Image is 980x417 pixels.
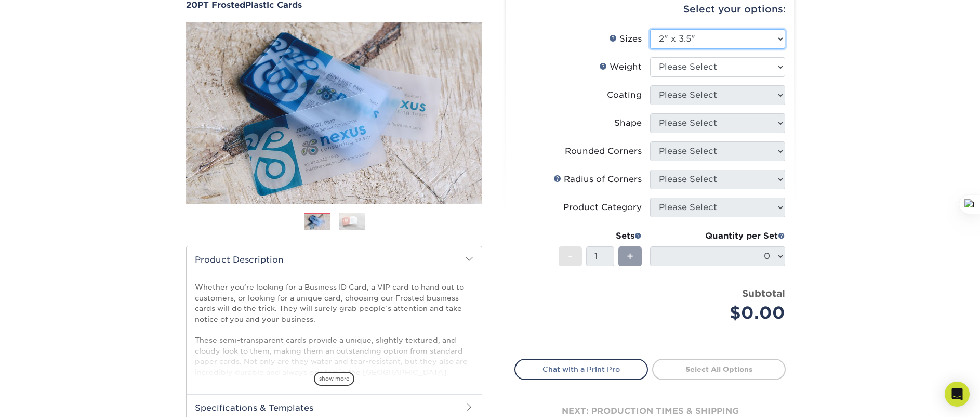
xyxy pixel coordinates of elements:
[650,230,785,242] div: Quantity per Set
[314,372,354,386] span: show more
[607,89,642,101] div: Coating
[514,359,648,380] a: Chat with a Print Pro
[559,230,642,242] div: Sets
[627,249,633,264] span: +
[186,11,482,216] img: 20PT Frosted 01
[187,246,482,273] h2: Product Description
[945,382,970,407] div: Open Intercom Messenger
[742,288,785,299] strong: Subtotal
[553,173,642,186] div: Radius of Corners
[568,249,573,264] span: -
[658,301,785,325] div: $0.00
[563,201,642,214] div: Product Category
[609,33,642,45] div: Sizes
[339,212,365,230] img: Plastic Cards 02
[565,145,642,158] div: Rounded Corners
[304,213,330,231] img: Plastic Cards 01
[599,61,642,73] div: Weight
[652,359,786,380] a: Select All Options
[614,117,642,129] div: Shape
